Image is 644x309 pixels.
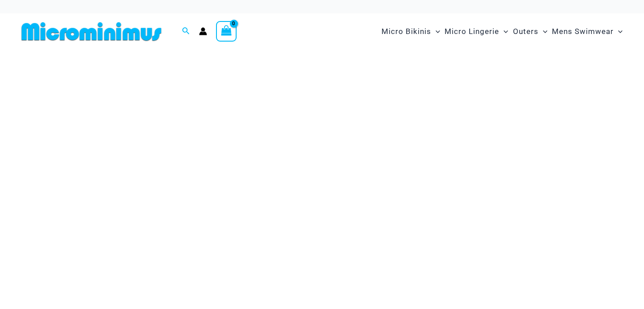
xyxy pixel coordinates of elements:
[216,21,237,42] a: View Shopping Cart, empty
[182,26,190,37] a: Search icon link
[552,20,614,43] span: Mens Swimwear
[431,20,440,43] span: Menu Toggle
[378,17,626,47] nav: Site Navigation
[550,18,625,45] a: Mens SwimwearMenu ToggleMenu Toggle
[442,18,510,45] a: Micro LingerieMenu ToggleMenu Toggle
[199,27,207,35] a: Account icon link
[499,20,508,43] span: Menu Toggle
[379,18,442,45] a: Micro BikinisMenu ToggleMenu Toggle
[511,18,550,45] a: OutersMenu ToggleMenu Toggle
[538,20,547,43] span: Menu Toggle
[513,20,538,43] span: Outers
[381,20,431,43] span: Micro Bikinis
[614,20,623,43] span: Menu Toggle
[445,20,499,43] span: Micro Lingerie
[18,21,165,42] img: MM SHOP LOGO FLAT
